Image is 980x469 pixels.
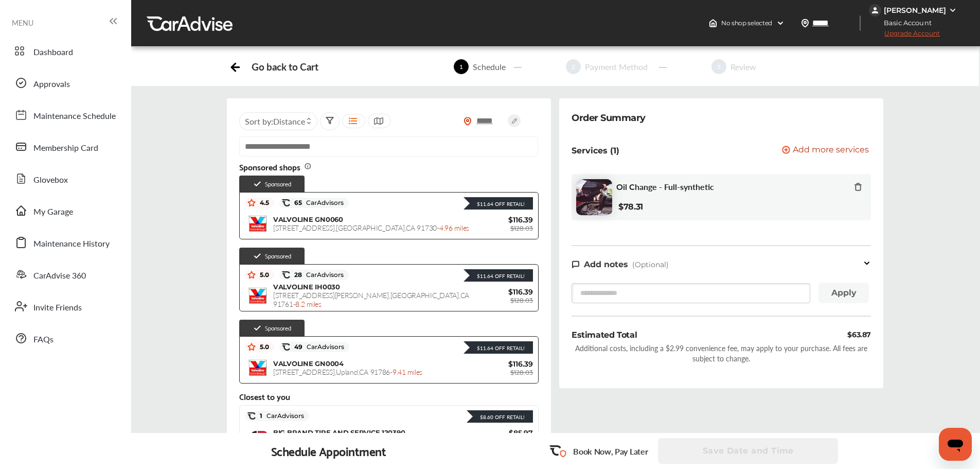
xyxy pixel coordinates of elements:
[12,19,33,27] span: MENU
[256,343,269,351] span: 5.0
[9,229,121,256] a: Maintenance History
[239,176,305,192] div: Sponsored
[253,180,262,188] img: check-icon.521c8815.svg
[726,61,760,73] div: Review
[247,199,256,207] img: star_icon.59ea9307.svg
[239,320,305,336] div: Sponsored
[273,367,422,377] span: [STREET_ADDRESS] , Upland , CA 91786 -
[247,412,256,420] img: caradvise_icon.5c74104a.svg
[33,173,68,187] span: Glovebox
[239,162,312,171] span: Sponsored shops
[247,343,256,351] img: star_icon.59ea9307.svg
[949,6,957,14] img: WGsFRI8htEPBVLJbROoPRyZpYNWhNONpIPPETTm6eUC0GeLEiAAAAAElFTkSuQmCC
[471,287,533,297] span: $116.39
[9,133,121,160] a: Membership Card
[471,359,533,369] span: $116.39
[239,248,305,264] div: Sponsored
[33,269,86,283] span: CarAdvise 360
[572,329,637,341] div: Estimated Total
[290,199,344,207] span: 65
[273,215,343,223] span: VALVOLINE GN0060
[510,224,533,232] span: $128.03
[818,283,869,303] button: Apply
[247,357,268,378] img: logo-valvoline.png
[253,252,262,260] img: check-icon.521c8815.svg
[721,19,772,27] span: No shop selected
[472,344,525,352] div: $11.64 Off Retail!
[782,146,871,155] a: Add more services
[471,215,533,224] span: $116.39
[573,445,648,457] p: Book Now, Pay Later
[9,197,121,224] a: My Garage
[252,61,318,73] div: Go back to Cart
[33,78,70,91] span: Approvals
[572,111,646,125] div: Order Summary
[439,222,469,233] span: 4.96 miles
[273,222,469,233] span: [STREET_ADDRESS] , [GEOGRAPHIC_DATA] , CA 91730 -
[9,165,121,192] a: Glovebox
[33,205,73,219] span: My Garage
[33,301,82,315] span: Invite Friends
[273,290,469,309] span: [STREET_ADDRESS][PERSON_NAME] , [GEOGRAPHIC_DATA] , CA 91761 -
[576,179,612,215] img: oil-change-thumb.jpg
[793,146,869,155] span: Add more services
[860,15,861,31] img: header-divider.bc55588e.svg
[464,117,472,126] img: location_vector_orange.38f05af8.svg
[475,413,525,421] div: $8.60 Off Retail!
[572,260,580,269] img: note-icon.db9493fa.svg
[776,19,785,27] img: header-down-arrow.9dd2ce7d.svg
[295,299,321,309] span: 8.2 miles
[245,115,305,127] span: Sort by :
[572,343,871,363] div: Additional costs, including a $2.99 convenience fee, may apply to your purchase. All fees are sub...
[581,61,652,73] div: Payment Method
[393,367,422,377] span: 9.41 miles
[782,146,869,155] button: Add more services
[711,59,726,74] span: 3
[472,200,525,207] div: $11.64 Off Retail!
[632,260,669,269] span: (Optional)
[273,428,405,437] span: BIG BRAND TIRE AND SERVICE 120390
[469,61,510,73] div: Schedule
[9,70,121,96] a: Approvals
[572,146,619,155] p: Services (1)
[9,38,121,64] a: Dashboard
[262,412,304,420] span: CarAdvisors
[33,333,54,346] span: FAQs
[290,343,344,351] span: 49
[884,6,946,15] div: [PERSON_NAME]
[618,202,643,212] b: $78.31
[247,285,268,306] img: logo-valvoline.png
[869,4,881,16] img: jVpblrzwTbfkPYzPPzSLxeg0AAAAASUVORK5CYII=
[510,297,533,304] span: $128.03
[302,343,344,351] span: CarAdvisors
[709,19,717,27] img: header-home-logo.8d720a4f.svg
[454,59,469,74] span: 1
[256,412,304,420] span: 1
[273,359,344,368] span: VALVOLINE GN0004
[566,59,581,74] span: 2
[801,19,809,27] img: location_vector.a44bc228.svg
[33,237,110,251] span: Maintenance History
[471,428,533,438] span: $85.97
[247,429,268,443] img: logo-bigbrand.png
[33,110,116,123] span: Maintenance Schedule
[273,115,305,127] span: Distance
[282,343,290,351] img: caradvise_icon.5c74104a.svg
[33,142,98,155] span: Membership Card
[256,199,269,207] span: 4.5
[302,271,344,279] span: CarAdvisors
[247,271,256,279] img: star_icon.59ea9307.svg
[239,392,539,401] div: Closest to you
[282,199,290,207] img: caradvise_icon.5c74104a.svg
[9,261,121,288] a: CarAdvise 360
[273,283,340,291] span: VALVOLINE IH0030
[847,329,871,341] div: $63.87
[256,271,269,279] span: 5.0
[510,369,533,376] span: $128.03
[247,213,268,234] img: logo-valvoline.png
[290,271,344,279] span: 28
[869,29,940,42] span: Upgrade Account
[271,444,386,458] div: Schedule Appointment
[472,272,525,280] div: $11.64 Off Retail!
[302,199,344,206] span: CarAdvisors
